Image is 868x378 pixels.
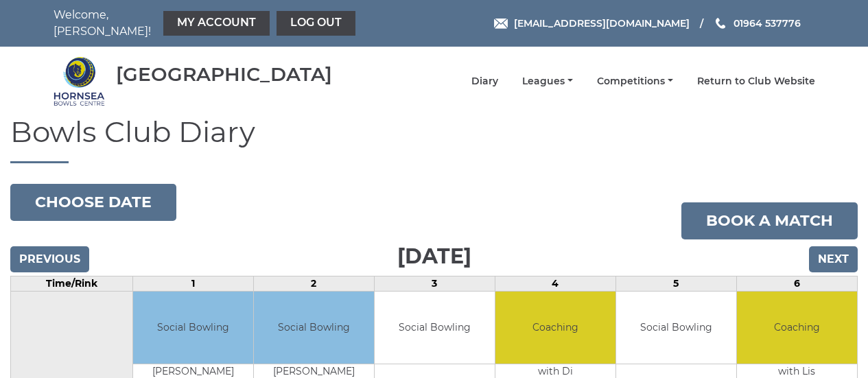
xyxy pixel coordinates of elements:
[809,246,858,272] input: Next
[54,56,105,107] img: Hornsea Bowls Centre
[522,75,573,88] a: Leagues
[714,16,801,31] a: Phone us 01964 537776
[495,276,615,292] td: 4
[494,19,508,29] img: Email
[10,246,89,272] input: Previous
[697,75,815,88] a: Return to Club Website
[254,292,374,364] td: Social Bowling
[10,116,858,163] h1: Bowls Club Diary
[494,16,690,31] a: Email [EMAIL_ADDRESS][DOMAIN_NAME]
[615,276,736,292] td: 5
[471,75,498,88] a: Diary
[116,64,332,85] div: [GEOGRAPHIC_DATA]
[253,276,374,292] td: 2
[132,276,253,292] td: 1
[681,202,858,239] a: Book a match
[737,292,857,364] td: Coaching
[11,276,133,292] td: Time/Rink
[716,18,725,29] img: Phone us
[495,292,615,364] td: Coaching
[374,276,495,292] td: 3
[375,292,495,364] td: Social Bowling
[163,11,270,36] a: My Account
[734,17,801,29] span: 01964 537776
[616,292,736,364] td: Social Bowling
[597,75,673,88] a: Competitions
[10,184,176,221] button: Choose date
[133,292,253,364] td: Social Bowling
[514,17,690,29] span: [EMAIL_ADDRESS][DOMAIN_NAME]
[277,11,355,36] a: Log out
[736,276,857,292] td: 6
[54,7,359,40] nav: Welcome, [PERSON_NAME]!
